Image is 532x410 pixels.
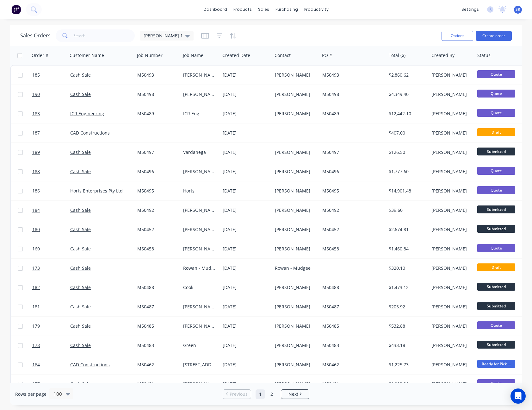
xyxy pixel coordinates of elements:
div: M50462 [137,362,176,368]
a: 187 [32,123,70,142]
div: [PERSON_NAME] [431,91,470,98]
div: [PERSON_NAME] [183,323,216,329]
a: Horts Enterprises Pty Ltd [70,188,123,194]
span: 173 [32,265,40,271]
div: Vardanega [183,149,216,155]
div: [PERSON_NAME] [275,188,315,194]
div: $12,442.10 [389,110,424,117]
a: Cash Sale [70,284,91,290]
div: M50481 [137,381,176,387]
a: Cash Sale [70,304,91,310]
div: Total ($) [389,52,405,59]
div: M50483 [137,342,176,349]
span: [PERSON_NAME] 1 [144,32,183,39]
span: Quote [477,244,515,252]
div: [DATE] [223,188,270,194]
div: $4,349.40 [389,91,424,98]
div: Contact [275,52,291,59]
div: [PERSON_NAME] [431,149,470,155]
div: [PERSON_NAME] [275,381,315,387]
div: [PERSON_NAME] [275,323,315,329]
div: [PERSON_NAME] [275,110,315,117]
span: 181 [32,304,40,310]
div: $320.10 [389,265,424,271]
div: Cook [183,284,216,291]
div: [PERSON_NAME] [275,207,315,213]
div: $205.92 [389,304,424,310]
div: [PERSON_NAME] [275,284,315,291]
div: Job Name [183,52,203,59]
span: Submitted [477,283,515,291]
a: Cash Sale [70,91,91,97]
div: $14,901.48 [389,188,424,194]
a: 182 [32,278,70,297]
span: Submitted [477,225,515,233]
span: 189 [32,149,40,155]
div: [PERSON_NAME] [275,72,315,78]
div: [PERSON_NAME] [275,149,315,155]
span: Quote [477,90,515,98]
span: 190 [32,91,40,98]
span: Quote [477,379,515,387]
div: M50488 [137,284,176,291]
a: Page 2 [267,389,276,399]
div: ICR Eng [183,110,216,117]
div: Open Intercom Messenger [510,388,526,404]
a: 181 [32,297,70,316]
div: [DATE] [223,130,270,136]
div: M50488 [322,284,381,291]
div: [PERSON_NAME] [183,381,216,387]
span: 186 [32,188,40,194]
div: M50498 [137,91,176,98]
div: [DATE] [223,284,270,291]
div: $1,777.60 [389,168,424,175]
div: [PERSON_NAME] [183,72,216,78]
div: M50489 [322,110,381,117]
div: products [230,5,255,14]
span: 188 [32,168,40,175]
div: M50485 [322,323,381,329]
a: Cash Sale [70,246,91,252]
div: [PERSON_NAME] [275,342,315,349]
ul: Pagination [220,389,312,399]
div: [PERSON_NAME] [183,246,216,252]
div: M50458 [322,246,381,252]
div: M50495 [322,188,381,194]
span: Quote [477,70,515,78]
input: Search... [73,29,135,42]
div: [DATE] [223,362,270,368]
span: Draft [477,128,515,136]
div: Order # [32,52,48,59]
div: [PERSON_NAME] [275,168,315,175]
div: [DATE] [223,246,270,252]
div: M50487 [322,304,381,310]
div: M50485 [137,323,176,329]
span: 184 [32,207,40,213]
a: 183 [32,104,70,123]
a: CAD Constructions [70,362,110,368]
div: [PERSON_NAME] [431,323,470,329]
a: Cash Sale [70,207,91,213]
div: [PERSON_NAME] [431,342,470,349]
div: [PERSON_NAME] [431,284,470,291]
div: [DATE] [223,265,270,271]
div: [PERSON_NAME] [431,207,470,213]
span: Rows per page [15,391,46,397]
button: Options [442,31,473,41]
a: Cash Sale [70,342,91,348]
div: M50462 [322,362,381,368]
div: settings [458,5,482,14]
a: ICR Engineering [70,110,104,117]
div: [DATE] [223,72,270,78]
span: Ready for Pick ... [477,360,515,368]
div: Horts [183,188,216,194]
a: Cash Sale [70,72,91,78]
a: 177 [32,375,70,394]
div: [PERSON_NAME] [431,246,470,252]
div: $39.60 [389,207,424,213]
div: [PERSON_NAME] [431,110,470,117]
a: 164 [32,355,70,374]
div: Status [477,52,491,59]
div: sales [255,5,272,14]
a: Cash Sale [70,381,91,387]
